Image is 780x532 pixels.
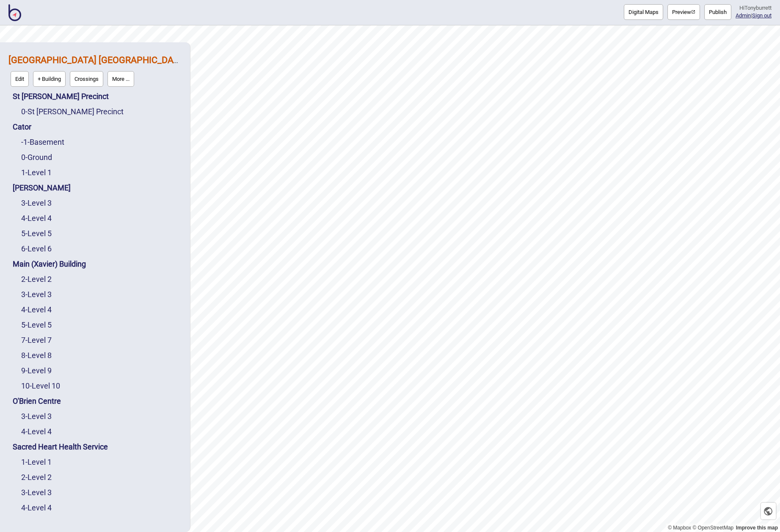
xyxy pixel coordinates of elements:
[13,439,182,455] div: Sacred Heart Health Service
[21,196,182,211] div: Level 3
[21,412,52,421] a: 3-Level 3
[13,122,31,131] a: Cator
[21,488,52,497] a: 3-Level 3
[736,12,752,19] span: |
[21,336,52,345] a: 7-Level 7
[21,135,182,150] div: Basement
[21,226,182,241] div: Level 5
[624,4,663,20] button: Digital Maps
[21,150,182,165] div: Ground
[13,397,61,405] a: O'Brien Centre
[21,138,64,146] a: -1-Basement
[13,183,71,192] a: [PERSON_NAME]
[21,455,182,470] div: Level 1
[8,51,182,89] div: St Vincent's Public Hospital Sydney
[736,525,778,531] a: Map feedback
[13,259,86,268] a: Main (Xavier) Building
[692,525,733,531] a: OpenStreetMap
[21,165,182,180] div: Level 1
[21,241,182,256] div: Level 6
[21,366,52,375] a: 9-Level 9
[21,473,52,482] a: 2-Level 2
[21,272,182,287] div: Level 2
[11,71,29,87] button: Edit
[667,4,700,20] button: Preview
[13,394,182,409] div: O'Brien Centre
[107,71,134,87] button: More ...
[704,4,731,20] button: Publish
[8,69,31,89] a: Edit
[21,500,182,515] div: Level 4
[21,229,52,238] a: 5-Level 5
[736,12,751,19] a: Admin
[21,363,182,378] div: Level 9
[21,275,52,284] a: 2-Level 2
[752,12,772,19] button: Sign out
[21,104,182,119] div: St Vincent's Precinct
[21,302,182,317] div: Level 4
[21,320,52,329] a: 5-Level 5
[21,351,52,360] a: 8-Level 8
[105,69,136,89] a: More ...
[21,168,52,177] a: 1-Level 1
[70,71,103,87] button: Crossings
[21,198,52,207] a: 3-Level 3
[8,4,21,21] img: BindiMaps CMS
[68,69,105,89] a: Crossings
[667,4,700,20] a: Previewpreview
[21,485,182,500] div: Level 3
[21,305,52,314] a: 4-Level 4
[21,378,182,394] div: Level 10
[21,244,52,253] a: 6-Level 6
[8,55,187,65] a: [GEOGRAPHIC_DATA] [GEOGRAPHIC_DATA]
[21,409,182,424] div: Level 3
[13,119,182,135] div: Cator
[21,317,182,333] div: Level 5
[13,180,182,196] div: De Lacy
[21,503,52,512] a: 4-Level 4
[21,153,52,162] a: 0-Ground
[33,71,66,87] button: + Building
[21,427,52,436] a: 4-Level 4
[21,211,182,226] div: Level 4
[21,214,52,223] a: 4-Level 4
[21,333,182,348] div: Level 7
[21,381,60,390] a: 10-Level 10
[736,4,772,12] div: Hi Tonyburrett
[21,458,52,466] a: 1-Level 1
[21,348,182,363] div: Level 8
[13,92,109,101] a: St [PERSON_NAME] Precinct
[21,424,182,439] div: Level 4
[13,256,182,272] div: Main (Xavier) Building
[21,107,124,116] a: 0-St [PERSON_NAME] Precinct
[21,290,52,299] a: 3-Level 3
[13,442,108,451] a: Sacred Heart Health Service
[21,470,182,485] div: Level 2
[13,89,182,104] div: St Vincent's Precinct
[21,287,182,302] div: Level 3
[668,525,691,531] a: Mapbox
[691,10,695,14] img: preview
